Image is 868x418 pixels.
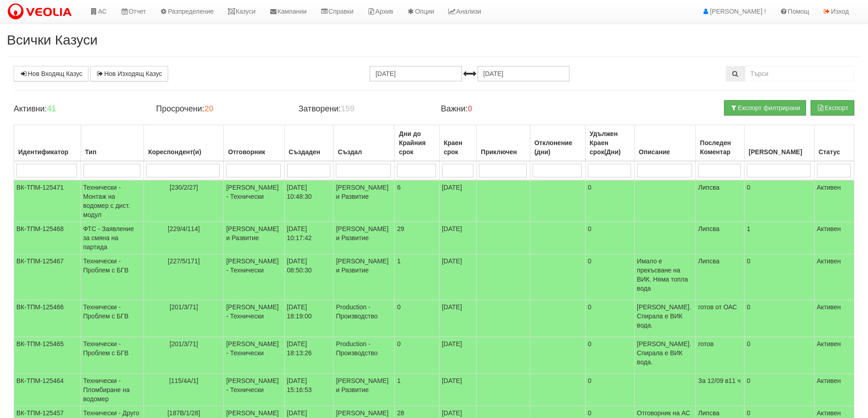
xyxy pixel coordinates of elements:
td: ВК-ТПМ-125468 [14,222,81,254]
div: Дни до Крайния срок [397,127,437,158]
th: Статус: No sort applied, activate to apply an ascending sort [814,125,854,161]
td: [PERSON_NAME] и Развитие [334,180,395,222]
th: Отклонение (дни): No sort applied, activate to apply an ascending sort [530,125,585,161]
h2: Всички Казуси [7,32,861,47]
td: [PERSON_NAME] - Технически [224,300,284,337]
th: Кореспондент(и): No sort applied, activate to apply an ascending sort [144,125,224,161]
p: [PERSON_NAME].Спирала е ВИК вода. [637,302,693,330]
span: готов [698,340,714,347]
div: Тип [83,146,142,158]
div: Статус [817,146,852,158]
td: [DATE] 10:17:42 [284,222,334,254]
span: Липсва [698,225,719,232]
span: Липсва [698,257,719,265]
a: Нов Изходящ Казус [90,66,168,81]
img: VeoliaLogo.png [7,2,76,21]
p: [PERSON_NAME].Спирала е ВИК вода. [637,339,693,367]
h4: Активни: [14,105,142,114]
th: Брой Файлове: No sort applied, activate to apply an ascending sort [745,125,814,161]
td: [DATE] [439,337,477,374]
th: Приключен: No sort applied, activate to apply an ascending sort [477,125,530,161]
th: Удължен Краен срок(Дни): No sort applied, activate to apply an ascending sort [586,125,635,161]
td: Активен [814,374,854,406]
td: [PERSON_NAME] - Технически [224,180,284,222]
div: Приключен [479,146,527,158]
button: Експорт [811,100,854,116]
div: Отклонение (дни) [533,136,583,158]
td: [DATE] [439,180,477,222]
td: Production - Производство [334,337,395,374]
button: Експорт филтрирани [724,100,806,116]
span: 1 [397,377,401,384]
span: 28 [397,409,404,417]
div: [PERSON_NAME] [747,146,812,158]
div: Описание [637,146,693,158]
input: Търсене по Идентификатор, Бл/Вх/Ап, Тип, Описание, Моб. Номер, Имейл, Файл, Коментар, [745,66,854,81]
a: Нов Входящ Казус [14,66,88,81]
td: ВК-ТПМ-125465 [14,337,81,374]
td: 0 [745,180,814,222]
div: Кореспондент(и) [146,146,221,158]
td: 0 [745,300,814,337]
div: Последен Коментар [698,136,742,158]
th: Създал: No sort applied, activate to apply an ascending sort [334,125,395,161]
th: Създаден: No sort applied, activate to apply an ascending sort [284,125,334,161]
div: Идентификатор [16,146,78,158]
td: 0 [745,374,814,406]
span: 1 [397,257,401,265]
td: [DATE] [439,374,477,406]
span: [187В/1/28] [167,409,200,417]
th: Отговорник: No sort applied, activate to apply an ascending sort [224,125,284,161]
span: готов от ОАС [698,303,737,311]
td: ВК-ТПМ-125467 [14,254,81,300]
td: Активен [814,337,854,374]
td: [PERSON_NAME] и Развитие [334,222,395,254]
span: [230/2/27] [169,184,198,191]
td: 0 [586,254,635,300]
td: [PERSON_NAME] - Технически [224,374,284,406]
td: 1 [745,222,814,254]
th: Последен Коментар: No sort applied, activate to apply an ascending sort [696,125,745,161]
td: 0 [745,254,814,300]
span: [201/3/71] [169,303,198,311]
td: 0 [745,337,814,374]
td: [DATE] 18:19:00 [284,300,334,337]
span: [227/5/171] [168,257,200,265]
td: 0 [586,374,635,406]
td: ВК-ТПМ-125464 [14,374,81,406]
th: Дни до Крайния срок: No sort applied, activate to apply an ascending sort [395,125,439,161]
b: 20 [204,104,213,113]
span: [229/4/114] [168,225,200,232]
div: Удължен Краен срок(Дни) [588,127,632,158]
span: 6 [397,184,401,191]
td: [PERSON_NAME] и Развитие [224,222,284,254]
h4: Важни: [441,105,569,114]
td: 0 [586,337,635,374]
td: Технически - Монтаж на водомер с дист. модул [81,180,144,222]
div: Създаден [287,146,331,158]
span: Липсва [698,409,719,417]
span: 29 [397,225,404,232]
td: [DATE] 18:13:26 [284,337,334,374]
span: За 12/09 в11 ч [698,377,740,384]
td: [PERSON_NAME] - Технически [224,337,284,374]
td: 0 [586,222,635,254]
h4: Затворени: [298,105,427,114]
span: Липсва [698,184,719,191]
b: 159 [341,104,354,113]
td: Активен [814,180,854,222]
td: [DATE] 10:48:30 [284,180,334,222]
div: Създал [336,146,392,158]
span: 0 [397,303,401,311]
div: Отговорник [226,146,282,158]
td: [DATE] 15:16:53 [284,374,334,406]
td: [DATE] 08:50:30 [284,254,334,300]
span: [201/3/71] [169,340,198,347]
th: Идентификатор: No sort applied, activate to apply an ascending sort [14,125,81,161]
td: Активен [814,300,854,337]
td: 0 [586,180,635,222]
td: Активен [814,222,854,254]
b: 0 [468,104,473,113]
td: [PERSON_NAME] - Технически [224,254,284,300]
td: Production - Производство [334,300,395,337]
